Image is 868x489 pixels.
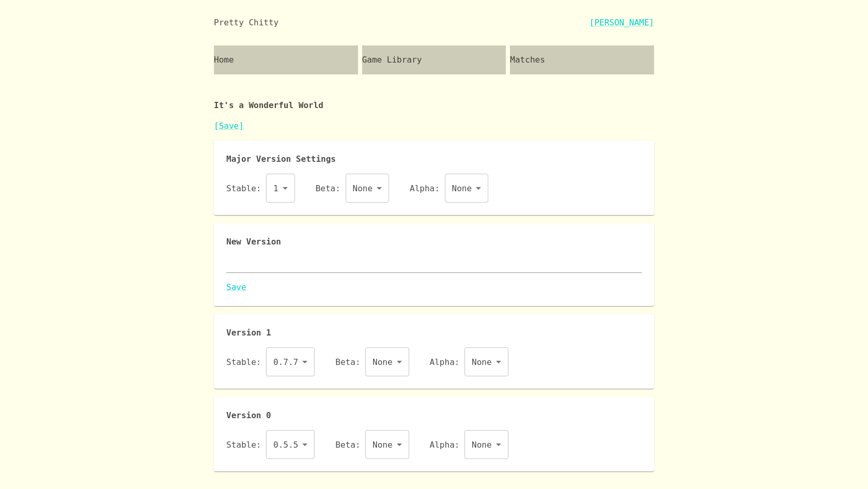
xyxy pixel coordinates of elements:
[226,281,642,294] a: Save
[590,17,654,29] a: [PERSON_NAME]
[430,430,508,459] div: Alpha:
[365,347,409,376] div: None
[214,17,278,29] div: Pretty Chitty
[226,430,315,459] div: Stable:
[335,430,409,459] div: Beta:
[226,327,642,339] p: Version 1
[226,236,642,248] p: New Version
[464,430,508,459] div: None
[226,347,315,376] div: Stable:
[214,83,654,120] p: It's a Wonderful World
[335,347,409,376] div: Beta:
[266,174,295,203] div: 1
[266,347,315,376] div: 0.7.7
[266,430,315,459] div: 0.5.5
[226,174,295,203] div: Stable:
[346,174,390,203] div: None
[316,174,389,203] div: Beta:
[214,121,244,131] a: [Save]
[445,174,489,203] div: None
[410,174,488,203] div: Alpha:
[226,409,642,422] p: Version 0
[464,347,508,376] div: None
[430,347,508,376] div: Alpha:
[510,45,654,74] a: Matches
[362,45,506,74] a: Game Library
[226,153,642,165] p: Major Version Settings
[365,430,409,459] div: None
[214,45,358,74] a: Home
